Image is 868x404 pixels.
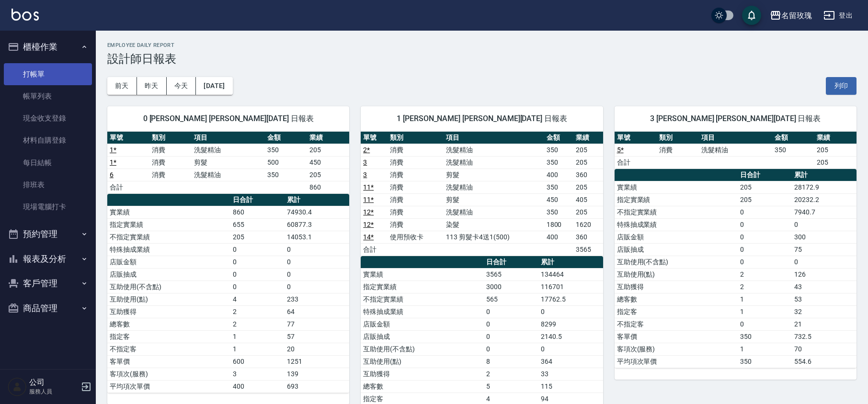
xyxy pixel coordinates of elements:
[738,318,792,330] td: 0
[285,256,349,268] td: 0
[538,305,603,318] td: 0
[573,144,603,156] td: 205
[388,206,444,218] td: 消費
[265,168,307,181] td: 350
[230,293,285,305] td: 4
[388,144,444,156] td: 消費
[444,206,544,218] td: 洗髮精油
[738,231,792,243] td: 0
[4,85,92,107] a: 帳單列表
[538,368,603,380] td: 33
[538,343,603,355] td: 0
[265,156,307,168] td: 500
[388,168,444,181] td: 消費
[615,343,738,355] td: 客項次(服務)
[792,268,857,281] td: 126
[792,181,857,193] td: 28172.9
[544,193,573,206] td: 450
[573,243,603,256] td: 3565
[230,268,285,281] td: 0
[11,9,39,21] img: Logo
[573,231,603,243] td: 360
[107,181,149,193] td: 合計
[792,193,857,206] td: 20232.2
[285,293,349,305] td: 233
[544,231,573,243] td: 400
[544,181,573,193] td: 350
[792,343,857,355] td: 70
[4,63,92,85] a: 打帳單
[388,193,444,206] td: 消費
[361,318,484,330] td: 店販金額
[361,305,484,318] td: 特殊抽成業績
[4,174,92,196] a: 排班表
[307,144,349,156] td: 205
[792,318,857,330] td: 21
[738,293,792,305] td: 1
[388,156,444,168] td: 消費
[107,256,230,268] td: 店販金額
[107,132,349,194] table: a dense table
[615,330,738,343] td: 客單價
[167,77,196,95] button: 今天
[615,132,657,144] th: 單號
[107,206,230,218] td: 實業績
[307,168,349,181] td: 205
[484,293,538,305] td: 565
[544,218,573,231] td: 1800
[826,77,857,95] button: 列印
[792,169,857,181] th: 累計
[107,42,857,48] h2: Employee Daily Report
[230,243,285,256] td: 0
[230,318,285,330] td: 2
[107,368,230,380] td: 客項次(服務)
[361,281,484,293] td: 指定實業績
[285,318,349,330] td: 77
[573,218,603,231] td: 1620
[361,368,484,380] td: 互助獲得
[615,268,738,281] td: 互助使用(點)
[615,281,738,293] td: 互助獲得
[615,169,857,368] table: a dense table
[307,132,349,144] th: 業績
[738,355,792,368] td: 350
[107,218,230,231] td: 指定實業績
[107,355,230,368] td: 客單價
[820,7,857,24] button: 登出
[137,77,167,95] button: 昨天
[573,181,603,193] td: 205
[484,281,538,293] td: 3000
[573,168,603,181] td: 360
[484,355,538,368] td: 8
[230,218,285,231] td: 655
[538,355,603,368] td: 364
[4,296,92,321] button: 商品管理
[772,132,814,144] th: 金額
[573,193,603,206] td: 405
[192,132,265,144] th: 項目
[285,380,349,393] td: 693
[285,330,349,343] td: 57
[285,305,349,318] td: 64
[814,156,857,168] td: 205
[444,218,544,231] td: 染髮
[615,243,738,256] td: 店販抽成
[738,169,792,181] th: 日合計
[4,107,92,129] a: 現金收支登錄
[4,152,92,174] a: 每日結帳
[361,132,388,144] th: 單號
[484,368,538,380] td: 2
[657,132,699,144] th: 類別
[230,305,285,318] td: 2
[107,231,230,243] td: 不指定實業績
[230,281,285,293] td: 0
[4,196,92,218] a: 現場電腦打卡
[8,377,27,396] img: Person
[792,330,857,343] td: 732.5
[230,368,285,380] td: 3
[388,132,444,144] th: 類別
[29,378,78,387] h5: 公司
[772,144,814,156] td: 350
[738,243,792,256] td: 0
[230,343,285,355] td: 1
